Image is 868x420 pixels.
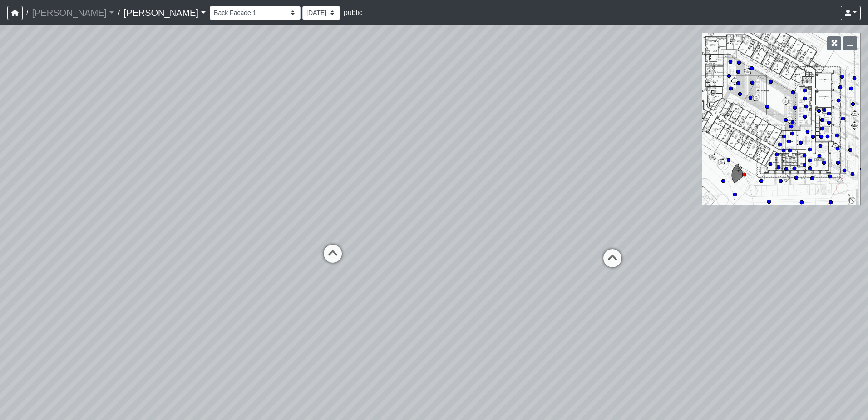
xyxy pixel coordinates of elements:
[114,4,123,22] span: /
[7,402,60,420] iframe: Ybug feedback widget
[32,4,114,22] a: [PERSON_NAME]
[123,4,206,22] a: [PERSON_NAME]
[23,4,32,22] span: /
[344,9,363,16] span: public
